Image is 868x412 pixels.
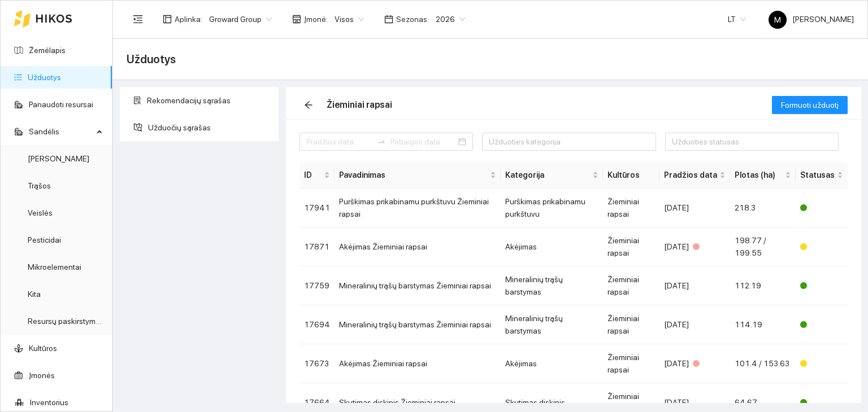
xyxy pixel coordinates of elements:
span: 101.4 / 153.63 [735,359,789,368]
span: solution [133,97,141,104]
div: [DATE] [664,279,726,292]
td: 17694 [300,305,335,344]
button: Formuoti užduotį [772,96,848,114]
td: Žieminiai rapsai [603,344,659,383]
td: Žieminiai rapsai [603,227,659,266]
a: Įmonės [29,371,55,380]
th: this column's title is Statusas,this column is sortable [796,162,848,189]
td: Akėjimas [501,227,603,266]
span: Visos [335,11,364,28]
th: this column's title is Kategorija,this column is sortable [501,162,603,189]
input: Pradžios data [306,135,372,148]
a: [PERSON_NAME] [28,154,89,163]
a: Veislės [28,208,53,217]
td: Mineralinių trąšų barstymas Žieminiai rapsai [335,266,501,305]
span: calendar [384,15,393,24]
td: Mineralinių trąšų barstymas [501,305,603,344]
div: [DATE] [664,240,726,253]
span: shop [292,15,301,24]
span: Groward Group [209,11,272,28]
td: Akėjimas Žieminiai rapsai [335,344,501,383]
div: [DATE] [664,357,726,370]
span: to [377,137,386,146]
a: Resursų paskirstymas [28,317,104,326]
span: Kategorija [505,169,590,181]
span: layout [163,15,172,24]
span: ID [304,169,322,181]
td: Mineralinių trąšų barstymas Žieminiai rapsai [335,305,501,344]
a: Mikroelementai [28,262,81,271]
td: Akėjimas [501,344,603,383]
span: [PERSON_NAME] [769,15,854,24]
th: this column's title is ID,this column is sortable [300,162,335,189]
span: Pradžios data [664,169,717,181]
td: Mineralinių trąšų barstymas [501,266,603,305]
span: Statusas [800,169,835,181]
td: Žieminiai rapsai [603,305,659,344]
span: Sezonas : [396,13,429,25]
div: [DATE] [664,396,726,409]
td: 17871 [300,227,335,266]
span: arrow-left [300,100,317,109]
button: menu-fold [127,8,149,30]
span: 198.77 / 199.55 [735,236,766,257]
span: Aplinka : [175,13,202,25]
span: Sandėlis [29,120,93,143]
td: Purškimas prikabinamu purkštuvu [501,189,603,227]
td: Purškimas prikabinamu purkštuvu Žieminiai rapsai [335,189,501,227]
a: Trąšos [28,181,51,190]
span: M [774,11,781,29]
a: Inventorius [30,398,68,407]
td: Akėjimas Žieminiai rapsai [335,227,501,266]
span: 2026 [436,11,465,28]
button: arrow-left [300,96,318,114]
td: 17941 [300,189,335,227]
div: [DATE] [664,201,726,214]
span: Rekomendacijų sąrašas [147,89,270,112]
th: this column's title is Pradžios data,this column is sortable [659,162,730,189]
div: [DATE] [664,318,726,331]
span: Užduočių sąrašas [148,116,270,139]
span: menu-fold [133,14,143,24]
td: 114.19 [730,305,796,344]
a: Žemėlapis [29,46,66,55]
a: Užduotys [28,73,61,82]
td: Žieminiai rapsai [603,266,659,305]
th: this column's title is Plotas (ha),this column is sortable [730,162,796,189]
td: 112.19 [730,266,796,305]
th: this column's title is Pavadinimas,this column is sortable [335,162,501,189]
span: Pavadinimas [339,169,488,181]
input: Pabaigos data [390,135,457,148]
span: Įmonė : [304,13,328,25]
span: Užduotys [127,50,176,68]
span: LT [728,11,746,28]
th: Kultūros [603,162,659,189]
span: Formuoti užduotį [781,99,839,111]
td: 17673 [300,344,335,383]
a: Panaudoti resursai [29,100,93,109]
span: Plotas (ha) [735,169,783,181]
div: Žieminiai rapsai [327,98,392,112]
a: Kultūros [29,344,57,353]
a: Kita [28,290,41,299]
td: Žieminiai rapsai [603,189,659,227]
a: Pesticidai [28,235,61,244]
span: swap-right [377,137,386,146]
td: 218.3 [730,189,796,227]
td: 17759 [300,266,335,305]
